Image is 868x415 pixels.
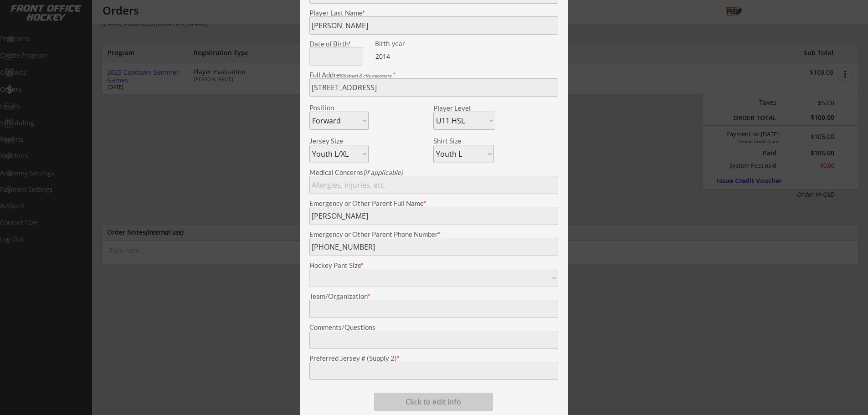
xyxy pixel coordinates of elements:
[309,262,558,269] div: Hockey Pant Size
[309,78,558,97] input: Street, City, Province/State
[309,200,558,207] div: Emergency or Other Parent Full Name
[309,72,558,78] div: Full Address
[433,105,495,112] div: Player Level
[346,73,391,78] em: street & city necessary
[309,355,558,362] div: Preferred Jersey # (Supply 2)
[309,104,356,111] div: Position
[309,176,558,194] input: Allergies, injuries, etc.
[309,231,558,238] div: Emergency or Other Parent Phone Number
[309,138,356,144] div: Jersey Size
[433,138,480,144] div: Shirt Size
[309,293,558,300] div: Team/Organization
[375,41,432,47] div: Birth year
[309,41,369,47] div: Date of Birth
[309,10,558,16] div: Player Last Name
[309,324,558,331] div: Comments/Questions
[363,168,403,176] em: (if applicable)
[375,41,432,47] div: We are transitioning the system to collect and store date of birth instead of just birth year to ...
[309,169,558,176] div: Medical Concerns
[375,52,432,61] div: 2014
[374,393,493,411] button: Click to edit info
